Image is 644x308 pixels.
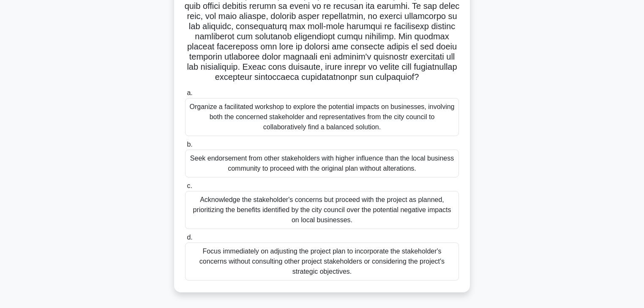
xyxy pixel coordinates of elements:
span: b. [187,141,192,148]
div: Focus immediately on adjusting the project plan to incorporate the stakeholder's concerns without... [185,243,459,281]
span: a. [187,89,192,96]
span: c. [187,182,192,189]
span: d. [187,234,192,241]
div: Acknowledge the stakeholder's concerns but proceed with the project as planned, prioritizing the ... [185,191,459,229]
div: Seek endorsement from other stakeholders with higher influence than the local business community ... [185,150,459,177]
div: Organize a facilitated workshop to explore the potential impacts on businesses, involving both th... [185,98,459,136]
